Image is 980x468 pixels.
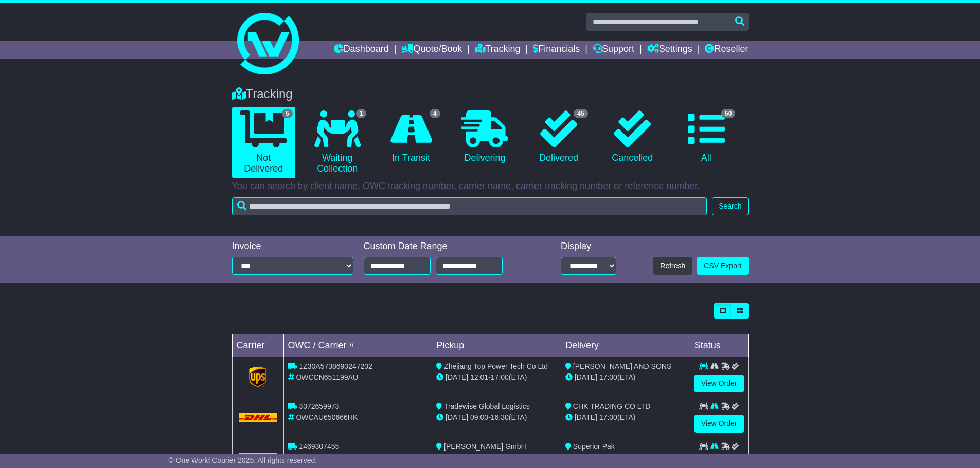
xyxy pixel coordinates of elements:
div: - (ETA) [436,412,557,423]
span: Zhejiang Top Power Tech Co Ltd [444,362,548,370]
a: 45 Delivered [527,107,590,167]
span: 09:00 [470,413,488,421]
span: 5 [282,109,293,118]
td: Pickup [432,334,561,357]
button: Search [712,197,748,215]
div: Custom Date Range [364,241,529,252]
a: Delivering [453,107,516,167]
div: (ETA) [565,372,686,383]
span: 17:00 [599,413,617,421]
div: - (ETA) [436,372,557,383]
span: 17:00 [599,373,617,381]
div: Display [561,241,616,252]
a: Dashboard [334,41,389,59]
span: OWCAU650666HK [296,413,358,421]
span: 16:30 [491,413,509,421]
span: © One World Courier 2025. All rights reserved. [169,456,317,464]
a: View Order [694,415,744,433]
td: OWC / Carrier # [283,334,432,357]
span: 1 [356,109,367,118]
p: You can search by client name, OWC tracking number, carrier name, carrier tracking number or refe... [232,181,749,192]
a: 50 All [674,107,738,167]
span: 45 [574,109,587,118]
span: Tradewise Global Logistics [444,402,530,410]
td: Delivery [561,334,690,357]
a: Support [593,41,634,59]
img: GetCarrierServiceLogo [249,367,266,387]
a: Tracking [475,41,520,59]
span: OWCCN651199AU [296,373,358,381]
span: [PERSON_NAME] AND SONS [573,362,671,370]
div: Invoice [232,241,353,252]
a: Settings [647,41,692,59]
a: Quote/Book [401,41,462,59]
span: Superior Pak [573,442,615,451]
a: Reseller [705,41,748,59]
span: 12:01 [470,373,488,381]
td: Carrier [232,334,283,357]
div: Tracking [227,87,754,102]
td: Status [690,334,748,357]
button: Refresh [653,257,692,275]
a: Financials [533,41,580,59]
a: 4 In Transit [379,107,442,167]
span: [DATE] [575,373,597,381]
a: CSV Export [697,257,748,275]
span: 4 [430,109,440,118]
span: 17:00 [491,373,509,381]
a: 1 Waiting Collection [306,107,369,178]
a: 5 Not Delivered [232,107,295,178]
span: 50 [721,109,735,118]
div: (ETA) [565,412,686,423]
span: [DATE] [446,373,468,381]
span: [PERSON_NAME] GmbH [444,442,526,451]
span: [DATE] [575,413,597,421]
span: [DATE] [446,413,468,421]
a: View Order [694,375,744,392]
div: - (ETA) [436,452,557,463]
a: Cancelled [601,107,664,167]
div: (ETA) [565,452,686,463]
span: 2469307455 [299,442,339,451]
span: CHK TRADING CO LTD [573,402,650,410]
span: 3072659973 [299,402,339,410]
img: DHL.png [239,413,277,421]
span: 1Z30A5738690247202 [299,362,372,370]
